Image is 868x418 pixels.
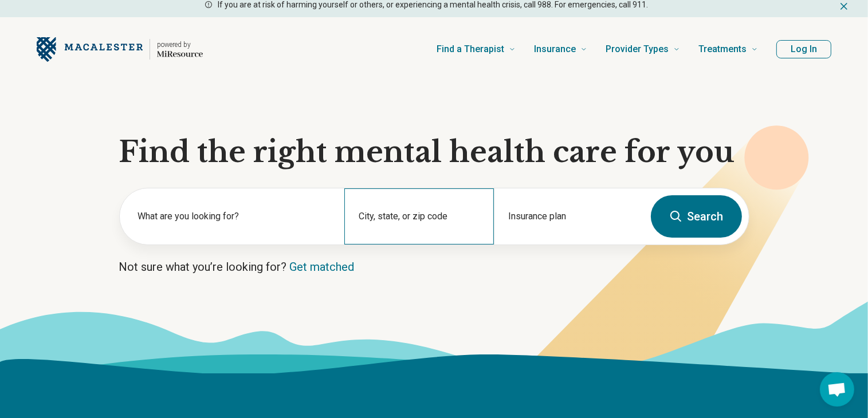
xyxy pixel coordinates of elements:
p: Not sure what you’re looking for? [119,259,749,275]
span: Find a Therapist [437,41,504,57]
a: Insurance [534,26,587,72]
div: Open chat [820,372,854,407]
span: Provider Types [606,41,669,57]
h1: Find the right mental health care for you [119,135,749,169]
a: Treatments [698,26,758,72]
button: Search [651,195,742,238]
span: Treatments [698,41,747,57]
a: Home page [37,31,203,68]
a: Provider Types [606,26,680,72]
button: Log In [776,40,831,58]
label: What are you looking for? [138,210,331,223]
a: Get matched [290,260,355,274]
p: powered by [157,40,203,49]
span: Insurance [534,41,576,57]
a: Find a Therapist [437,26,516,72]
